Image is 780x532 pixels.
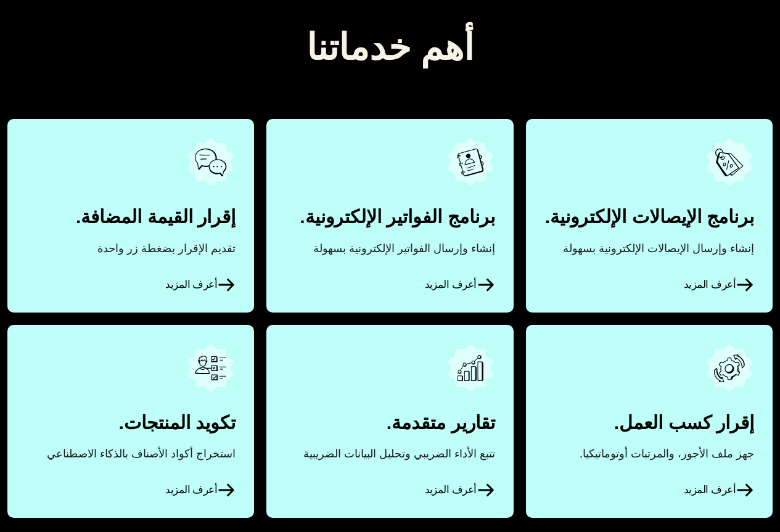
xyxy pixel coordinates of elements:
a: أعرف المزيد [526,325,773,518]
span: أعرف المزيد [165,276,236,294]
span: أعرف المزيد [684,481,754,499]
a: أعرف المزيد [266,325,513,518]
h2: أهم خدماتنا [168,25,612,70]
a: أعرف المزيد [266,119,513,312]
a: أعرف المزيد [7,325,254,518]
span: أعرف المزيد [684,276,754,294]
a: أعرف المزيد [526,119,773,312]
span: أعرف المزيد [425,276,495,294]
span: أعرف المزيد [165,481,236,499]
span: أعرف المزيد [425,481,495,499]
a: أعرف المزيد [7,119,254,312]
